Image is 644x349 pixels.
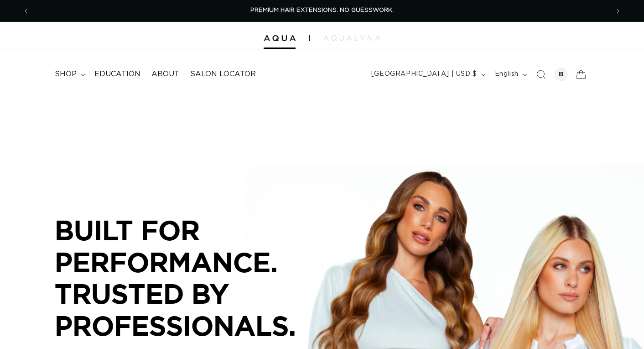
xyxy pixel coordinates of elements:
[495,69,519,79] span: English
[49,64,89,85] summary: shop
[89,64,146,85] a: Education
[366,66,489,83] button: [GEOGRAPHIC_DATA] | USD $
[55,69,77,79] span: shop
[16,2,36,20] button: Previous announcement
[371,69,477,79] span: [GEOGRAPHIC_DATA] | USD $
[151,69,179,79] span: About
[55,214,328,341] p: BUILT FOR PERFORMANCE. TRUSTED BY PROFESSIONALS.
[323,35,380,41] img: aqualyna.com
[190,69,256,79] span: Salon Locator
[94,69,140,79] span: Education
[531,64,551,85] summary: Search
[250,7,394,13] span: PREMIUM HAIR EXTENSIONS. NO GUESSWORK.
[264,35,296,42] img: Aqua Hair Extensions
[185,64,261,85] a: Salon Locator
[146,64,185,85] a: About
[489,66,531,83] button: English
[608,2,628,20] button: Next announcement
